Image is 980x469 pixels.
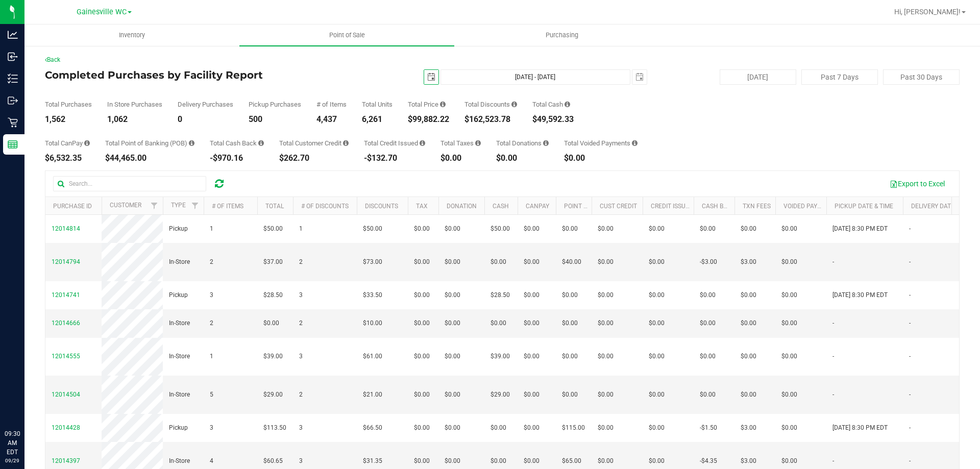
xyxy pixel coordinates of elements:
span: $0.00 [414,352,430,361]
inline-svg: Inbound [8,52,18,62]
button: Past 30 Days [883,69,960,85]
div: Total Taxes [440,140,481,146]
span: In-Store [169,456,190,466]
span: $0.00 [700,290,716,300]
button: Export to Excel [883,175,951,192]
a: Purchase ID [53,203,92,210]
i: Sum of the cash-back amounts from rounded-up electronic payments for all purchases in the date ra... [258,140,264,146]
span: $0.00 [781,423,797,433]
span: - [909,423,911,433]
span: $0.00 [414,456,430,466]
a: Voided Payment [783,203,834,210]
span: 12014794 [52,258,80,265]
a: # of Items [212,203,243,210]
a: Discounts [365,203,398,210]
a: Delivery Date [911,203,954,210]
span: $0.00 [598,390,614,400]
div: Total CanPay [45,140,90,146]
a: Txn Fees [743,203,771,210]
span: 12014741 [52,291,80,299]
span: $115.00 [562,423,585,433]
a: Type [171,202,186,209]
span: In-Store [169,318,190,328]
span: $50.00 [491,224,510,234]
a: Donation [447,203,477,210]
span: - [832,456,834,466]
p: 09/29 [5,457,20,464]
span: Pickup [169,290,188,300]
span: $0.00 [491,423,506,433]
a: Purchasing [454,24,669,46]
span: $61.00 [363,352,382,361]
a: CanPay [526,203,549,210]
span: $0.00 [649,290,665,300]
span: -$3.00 [700,257,717,267]
span: $0.00 [781,390,797,400]
span: - [832,352,834,361]
span: $0.00 [598,224,614,234]
span: $31.35 [363,456,382,466]
span: $0.00 [414,290,430,300]
span: - [909,290,911,300]
div: 1,062 [107,115,162,124]
span: 2 [210,257,213,267]
span: $0.00 [491,257,506,267]
span: $0.00 [700,224,716,234]
div: # of Items [316,101,347,108]
span: 3 [210,290,213,300]
span: $0.00 [598,423,614,433]
span: $3.00 [741,257,756,267]
span: 4 [210,456,213,466]
div: Total Units [362,101,393,108]
div: $99,882.22 [408,115,449,124]
span: $0.00 [598,456,614,466]
span: 2 [299,257,303,267]
span: $73.00 [363,257,382,267]
span: $0.00 [649,352,665,361]
span: $0.00 [649,318,665,328]
span: $0.00 [562,390,578,400]
span: $65.00 [562,456,581,466]
span: $0.00 [445,423,460,433]
span: In-Store [169,390,190,400]
i: Sum of the total prices of all purchases in the date range. [440,101,446,108]
span: 12014397 [52,457,80,464]
span: $0.00 [562,352,578,361]
span: $0.00 [445,290,460,300]
a: Point of Banking (POB) [564,203,636,210]
span: $37.00 [263,257,283,267]
span: 1 [210,352,213,361]
inline-svg: Analytics [8,30,18,40]
span: $29.00 [263,390,283,400]
span: 12014814 [52,225,80,232]
i: Sum of the successful, non-voided point-of-banking payment transactions, both via payment termina... [189,140,194,146]
p: 09:30 AM EDT [5,429,20,457]
span: $0.00 [445,257,460,267]
span: $0.00 [491,456,506,466]
a: Total [265,203,284,210]
span: 3 [299,456,303,466]
span: - [832,390,834,400]
div: Total Customer Credit [279,140,349,146]
a: # of Discounts [301,203,349,210]
span: Purchasing [532,31,592,40]
div: In Store Purchases [107,101,162,108]
i: Sum of the successful, non-voided cash payment transactions for all purchases in the date range. ... [565,101,570,108]
span: $0.00 [562,318,578,328]
span: 2 [210,318,213,328]
div: Total Discounts [464,101,517,108]
div: $262.70 [279,154,349,162]
span: $0.00 [741,318,756,328]
span: $0.00 [649,390,665,400]
a: Credit Issued [651,203,693,210]
div: Pickup Purchases [249,101,301,108]
span: - [909,318,911,328]
span: $0.00 [781,352,797,361]
span: Pickup [169,423,188,433]
span: $0.00 [445,318,460,328]
span: 3 [210,423,213,433]
span: $0.00 [598,318,614,328]
a: Cash [493,203,509,210]
span: $0.00 [598,257,614,267]
span: 1 [299,224,303,234]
